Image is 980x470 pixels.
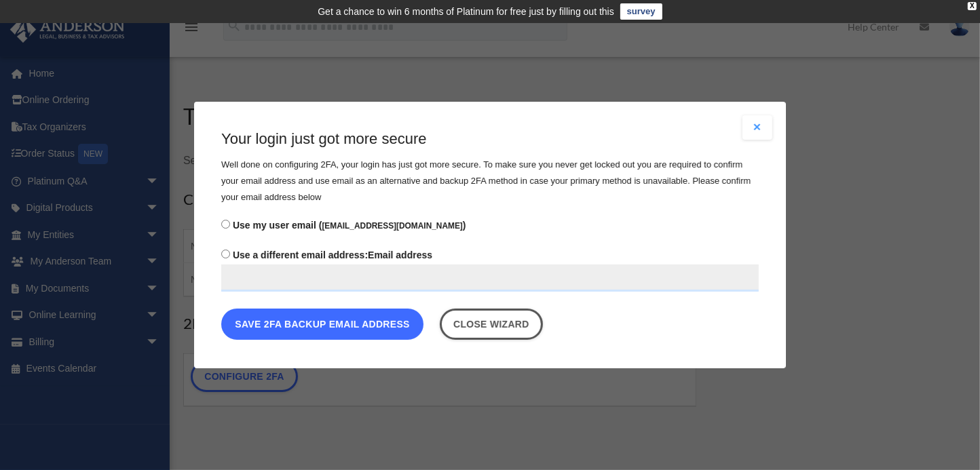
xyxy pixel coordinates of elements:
label: Email address [221,246,759,292]
div: Get a chance to win 6 months of Platinum for free just by filling out this [318,3,614,20]
h3: Your login just got more secure [221,129,759,150]
small: [EMAIL_ADDRESS][DOMAIN_NAME] [322,221,462,231]
div: close [968,2,977,10]
button: Close modal [742,115,772,140]
a: survey [620,3,662,20]
input: Use a different email address:Email address [221,250,230,258]
input: Use my user email ([EMAIL_ADDRESS][DOMAIN_NAME]) [221,220,230,229]
input: Use a different email address:Email address [221,265,759,292]
p: Well done on configuring 2FA, your login has just got more secure. To make sure you never get loc... [221,157,759,205]
a: Close wizard [440,309,543,340]
span: Use a different email address: [233,250,368,260]
button: Save 2FA backup email address [221,309,423,340]
span: Use my user email ( ) [233,220,466,231]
